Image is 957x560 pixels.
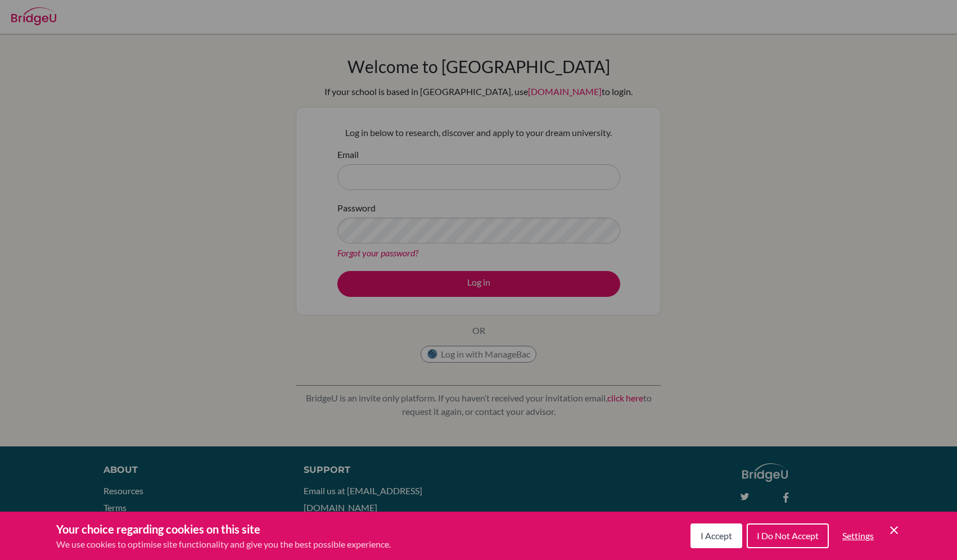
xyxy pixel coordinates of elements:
p: We use cookies to optimise site functionality and give you the best possible experience. [56,538,391,551]
span: I Accept [701,530,732,541]
button: Save and close [887,523,901,537]
button: I Do Not Accept [747,523,829,548]
button: I Accept [690,523,742,548]
span: I Do Not Accept [757,530,819,541]
h3: Your choice regarding cookies on this site [56,521,391,538]
button: Settings [833,525,883,547]
span: Settings [842,530,874,541]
